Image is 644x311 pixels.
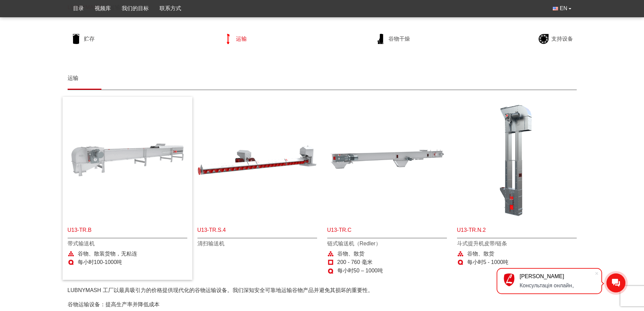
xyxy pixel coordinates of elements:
[84,36,95,42] font: 贮存
[122,5,149,11] font: 我们的目标
[68,75,78,81] font: 运输
[372,34,413,44] a: 谷物干燥
[68,34,98,44] a: 贮存
[89,2,116,15] a: 视频库
[467,251,494,257] font: 谷物、散货
[337,268,383,273] font: 每小时50 – 1000吨
[197,241,224,246] font: 清扫输送机
[337,251,364,257] font: 谷物、散货
[327,241,381,246] font: 链式输送机（Redler）
[154,2,187,15] a: 联系方式
[73,5,84,11] font: 目录
[520,283,577,288] font: Консультація онлайн。
[160,5,181,11] font: 联系方式
[457,227,486,233] font: U13-TR.N.2
[78,259,122,265] font: 每小时100-1000吨
[68,227,92,233] font: U13-TR.B
[388,36,410,42] font: 谷物干燥
[535,34,576,44] a: 支持设备
[197,227,226,233] font: U13-TR.S.4
[560,5,567,11] font: EN
[457,223,577,239] a: U13-TR.N.2
[68,302,160,307] font: 谷物运输设备：提高生产率并降低成本
[68,223,187,239] a: U13-TR.B
[236,36,247,42] font: 运输
[68,287,373,293] font: LUBNYMASH 工厂以最具吸引力的价格提供现代化的谷物运输设备。我们深知安全可靠地运输谷物产品并避免其损坏的重要性。
[78,251,137,257] font: 谷物、散装货物，无粘连
[68,241,95,246] font: 带式输送机
[553,7,558,10] img: 英语
[551,36,573,42] font: 支持设备
[197,223,317,239] a: U13-TR.S.4
[457,241,507,246] font: 斗式提升机皮带/链条
[547,2,576,15] button: EN
[327,223,447,239] a: U13-TR.C
[116,2,154,15] a: 我们的目标
[68,2,89,15] a: 目录
[95,5,111,11] font: 视频库
[220,34,250,44] a: 运输
[327,227,352,233] font: U13-TR.C
[467,259,509,265] font: 每小时5 - 1000吨
[520,273,564,279] font: [PERSON_NAME]
[337,259,373,265] font: 200 - 760 毫米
